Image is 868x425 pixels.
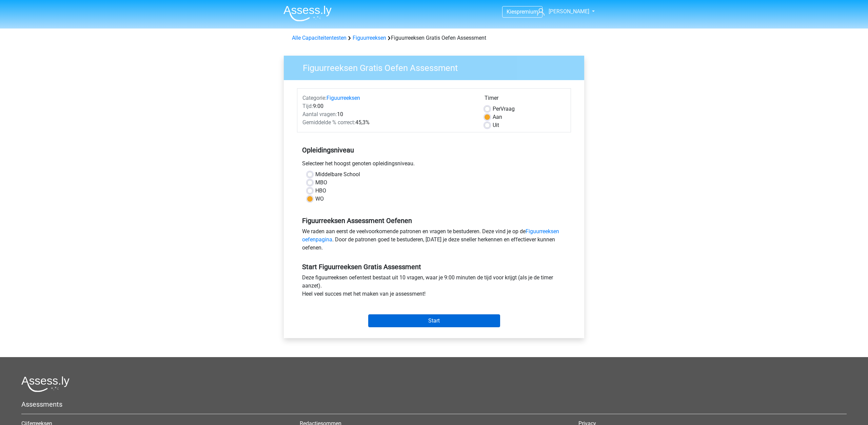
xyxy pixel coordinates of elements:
span: Per [493,106,500,112]
label: MBO [315,179,327,187]
div: 45,3% [297,118,479,127]
div: Figuurreeksen Gratis Oefen Assessment [289,34,579,42]
img: Assessly [283,5,332,21]
label: Vraag [493,105,515,113]
a: Figuurreeksen [353,35,386,41]
h3: Figuurreeksen Gratis Oefen Assessment [295,60,579,73]
label: WO [315,195,324,203]
a: Figuurreeksen [327,95,360,101]
a: Alle Capaciteitentesten [292,35,347,41]
h5: Figuurreeksen Assessment Oefenen [302,217,566,225]
span: [PERSON_NAME] [549,8,589,15]
input: Start [368,314,500,327]
h5: Assessments [21,400,847,408]
div: Selecteer het hoogst genoten opleidingsniveau. [297,160,571,170]
div: We raden aan eerst de veelvoorkomende patronen en vragen te bestuderen. Deze vind je op de . Door... [297,227,571,255]
span: premium [517,8,538,15]
div: Deze figuurreeksen oefentest bestaat uit 10 vragen, waar je 9:00 minuten de tijd voor krijgt (als... [297,274,571,301]
img: Assessly logo [21,376,70,392]
h5: Start Figuurreeksen Gratis Assessment [302,263,566,271]
label: Uit [493,121,499,129]
span: Tijd: [302,103,313,109]
label: HBO [315,187,326,195]
span: Aantal vragen: [302,111,337,117]
span: Categorie: [302,95,327,101]
label: Middelbare School [315,170,360,179]
h5: Opleidingsniveau [302,143,566,157]
label: Aan [493,113,502,121]
span: Kies [507,8,517,15]
div: 9:00 [297,102,479,110]
div: 10 [297,110,479,118]
a: [PERSON_NAME] [534,7,590,16]
a: Kiespremium [502,7,542,16]
span: Gemiddelde % correct: [302,119,355,126]
div: Timer [485,94,566,105]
